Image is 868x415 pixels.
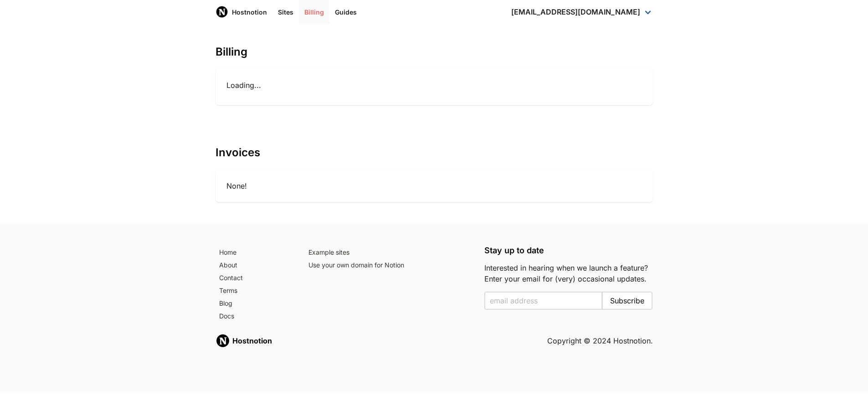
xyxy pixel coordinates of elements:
[216,46,653,58] h1: Billing
[547,335,653,346] h5: Copyright © 2024 Hostnotion.
[484,262,653,284] p: Interested in hearing when we launch a feature? Enter your email for (very) occasional updates.
[216,272,294,284] a: Contact
[216,246,294,259] a: Home
[305,246,473,259] a: Example sites
[216,169,653,202] div: None!
[216,5,228,18] img: Host Notion logo
[216,297,294,310] a: Blog
[484,246,653,255] h5: Stay up to date
[216,259,294,272] a: About
[216,146,653,159] h1: Invoices
[216,333,230,348] img: Hostnotion logo
[232,336,272,345] strong: Hostnotion
[484,292,603,310] input: Enter your email to subscribe to the email list and be notified when we launch
[216,310,294,323] a: Docs
[305,259,473,272] a: Use your own domain for Notion
[216,284,294,297] a: Terms
[602,292,652,310] button: Subscribe
[226,80,642,94] div: Loading...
